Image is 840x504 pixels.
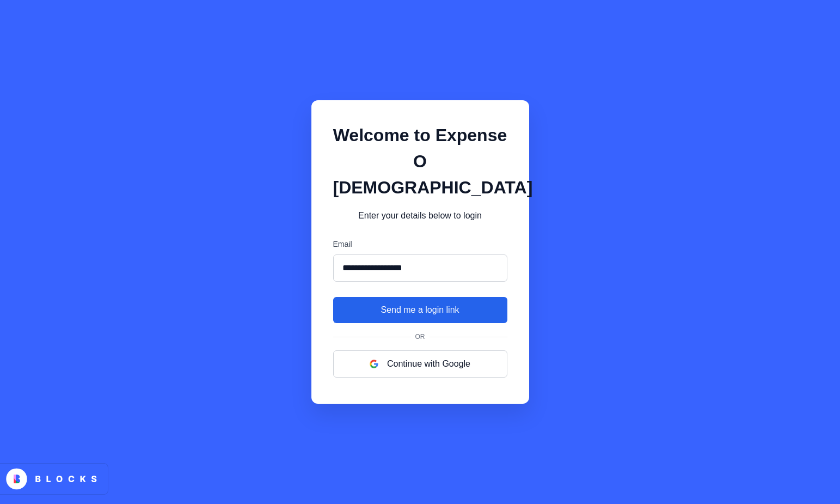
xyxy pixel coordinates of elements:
button: Continue with Google [333,350,507,378]
label: Email [333,239,507,250]
img: google logo [370,360,378,368]
p: Enter your details below to login [333,209,507,222]
h1: Welcome to Expense O [DEMOGRAPHIC_DATA] [333,122,507,201]
button: Send me a login link [333,297,507,323]
span: Or [411,332,430,342]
